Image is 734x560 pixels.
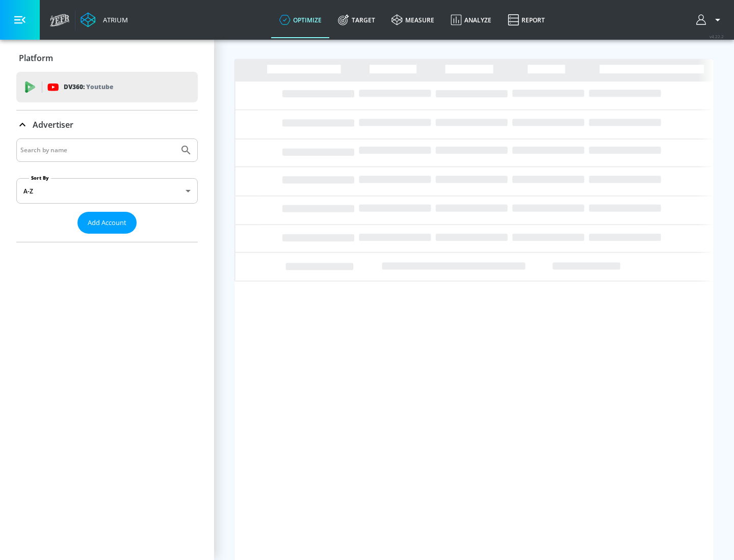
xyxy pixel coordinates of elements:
button: Add Account [77,212,137,234]
a: measure [383,2,442,38]
div: A-Z [16,178,198,204]
p: Advertiser [33,119,73,130]
nav: list of Advertiser [16,234,198,242]
span: v 4.22.2 [710,34,724,39]
input: Search by name [20,144,175,157]
a: Target [330,2,383,38]
a: Analyze [442,2,500,38]
div: Platform [16,44,198,72]
div: Advertiser [16,110,198,139]
a: Report [500,2,553,38]
div: Atrium [99,15,128,24]
span: Add Account [88,217,126,229]
p: Youtube [86,81,113,92]
a: Atrium [81,12,128,27]
label: Sort By [29,175,51,181]
p: Platform [19,52,53,64]
a: optimize [271,2,330,38]
p: DV360: [64,81,113,93]
div: Advertiser [16,138,198,242]
div: DV360: Youtube [16,72,198,102]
